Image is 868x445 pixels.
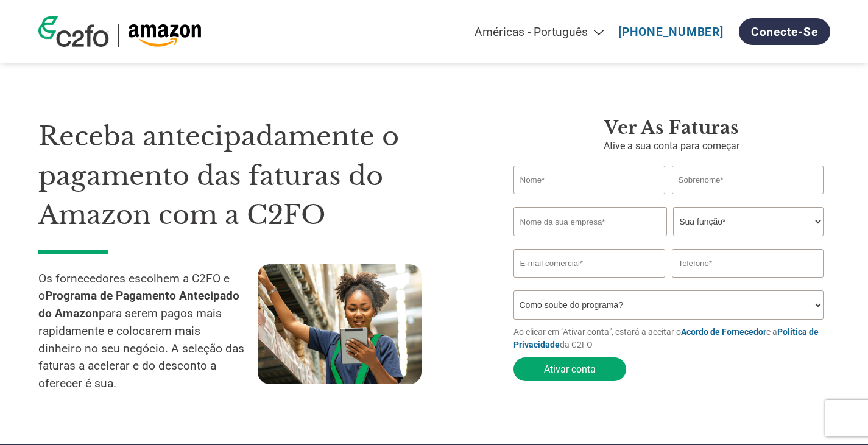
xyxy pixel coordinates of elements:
img: Amazon [128,24,202,47]
input: Nome da sua empresa* [513,207,667,236]
p: Os fornecedores escolhem a C2FO e o para serem pagos mais rapidamente e colocarem mais dinheiro n... [38,270,258,393]
input: Nome* [513,166,666,194]
img: c2fo logo [38,16,109,47]
input: Sobrenome* [672,166,824,194]
a: Acordo de Fornecedor [681,327,766,337]
input: Invalid Email format [513,249,666,278]
img: supply chain worker [258,264,422,384]
div: Invalid company name or company name is too long [513,237,824,244]
strong: Programa de Pagamento Antecipado do Amazon [38,289,239,320]
div: Inavlid Phone Number [672,279,824,286]
p: Ao clicar em "Ativar conta", estará a aceitar o e a da C2FO [513,326,830,351]
a: Conecte-se [739,18,830,45]
div: Invalid first name or first name is too long [513,195,666,202]
div: Inavlid Email Address [513,279,666,286]
h1: Receba antecipadamente o pagamento das faturas do Amazon com a C2FO [38,117,477,235]
a: [PHONE_NUMBER] [618,25,724,39]
p: Ative a sua conta para começar [513,139,830,153]
button: Ativar conta [513,357,626,381]
select: Title/Role [673,207,824,236]
div: Invalid last name or last name is too long [672,195,824,202]
input: Telefone* [672,249,824,278]
h3: Ver as faturas [513,117,830,139]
